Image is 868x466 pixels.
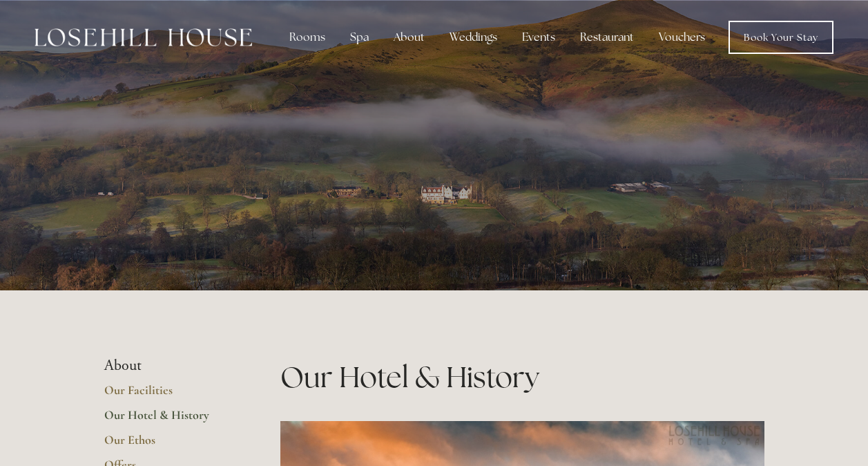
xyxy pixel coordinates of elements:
div: Rooms [278,24,336,51]
a: Our Ethos [104,432,236,457]
div: Restaurant [569,24,645,51]
a: Vouchers [648,24,716,51]
div: About [383,24,436,51]
div: Weddings [438,24,508,51]
a: Book Your Stay [729,21,833,54]
a: Our Facilities [104,382,236,407]
img: Losehill House [35,28,252,46]
li: About [104,357,236,375]
div: Spa [339,24,380,51]
h1: Our Hotel & History [280,357,764,398]
div: Events [511,24,566,51]
a: Our Hotel & History [104,407,236,432]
